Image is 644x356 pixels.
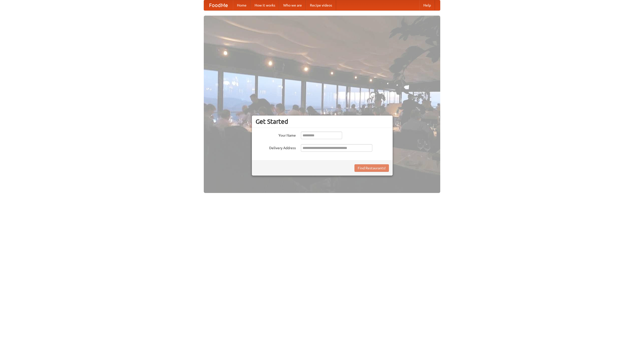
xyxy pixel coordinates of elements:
a: FoodMe [204,0,233,10]
a: How it works [251,0,279,10]
label: Your Name [256,132,296,138]
label: Delivery Address [256,144,296,150]
button: Find Restaurants! [354,164,389,172]
a: Home [233,0,251,10]
a: Who we are [279,0,306,10]
h3: Get Started [256,118,389,125]
a: Help [419,0,435,10]
a: Recipe videos [306,0,336,10]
